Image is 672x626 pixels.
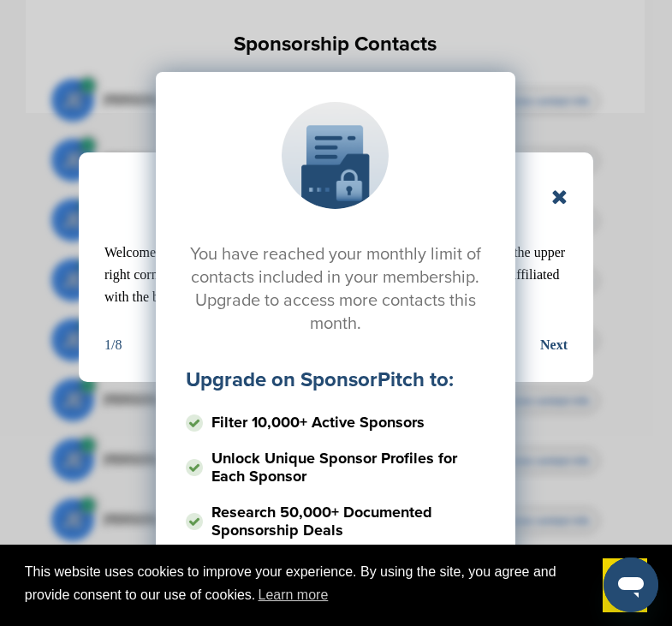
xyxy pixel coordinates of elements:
[603,558,647,613] a: dismiss cookie message
[186,408,485,438] li: Filter 10,000+ Active Sponsors
[186,498,485,546] li: Research 50,000+ Documented Sponsorship Deals
[186,444,485,492] li: Unlock Unique Sponsor Profiles for Each Sponsor
[186,367,454,392] label: Upgrade on SponsorPitch to:
[186,243,485,336] h2: You have reached your monthly limit of contacts included in your membership. Upgrade to access mo...
[604,557,658,612] iframe: Button to launch messaging window
[25,562,590,608] span: This website uses cookies to improve your experience. By using the site, you agree and provide co...
[255,582,330,608] a: learn more about cookies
